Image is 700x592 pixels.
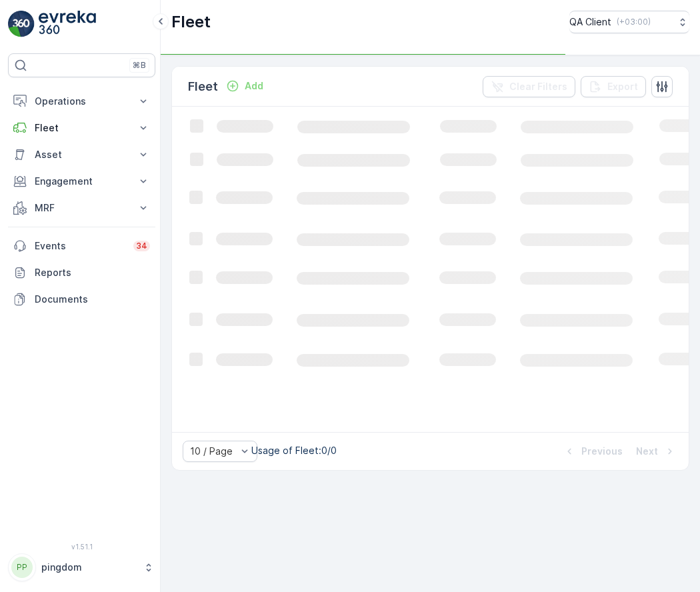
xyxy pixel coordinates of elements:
button: QA Client(+03:00) [569,11,689,33]
p: Fleet [188,77,218,96]
p: Add [245,79,263,93]
p: Usage of Fleet : 0/0 [251,444,337,457]
p: Events [35,239,125,253]
button: Asset [8,141,155,168]
p: Export [607,80,638,93]
button: Fleet [8,115,155,141]
p: Asset [35,148,129,161]
button: MRF [8,195,155,221]
p: Next [636,445,658,458]
button: Operations [8,88,155,115]
p: ⌘B [133,60,146,71]
p: Clear Filters [509,80,567,93]
button: Engagement [8,168,155,195]
p: Fleet [35,121,129,135]
button: Next [635,443,678,459]
p: pingdom [41,561,137,574]
button: Clear Filters [483,76,575,97]
button: Add [221,78,269,94]
button: Previous [561,443,624,459]
p: Previous [581,445,623,458]
p: Documents [35,293,150,306]
a: Reports [8,259,155,286]
p: Engagement [35,175,129,188]
span: v 1.51.1 [8,543,155,551]
a: Events34 [8,233,155,259]
p: QA Client [569,15,611,29]
p: 34 [136,241,147,251]
button: PPpingdom [8,553,155,581]
p: Reports [35,266,150,279]
button: Export [581,76,646,97]
img: logo_light-DOdMpM7g.png [39,11,96,37]
p: ( +03:00 ) [617,17,651,27]
a: Documents [8,286,155,313]
p: MRF [35,201,129,215]
div: PP [11,557,33,578]
p: Fleet [171,11,211,33]
p: Operations [35,95,129,108]
img: logo [8,11,35,37]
